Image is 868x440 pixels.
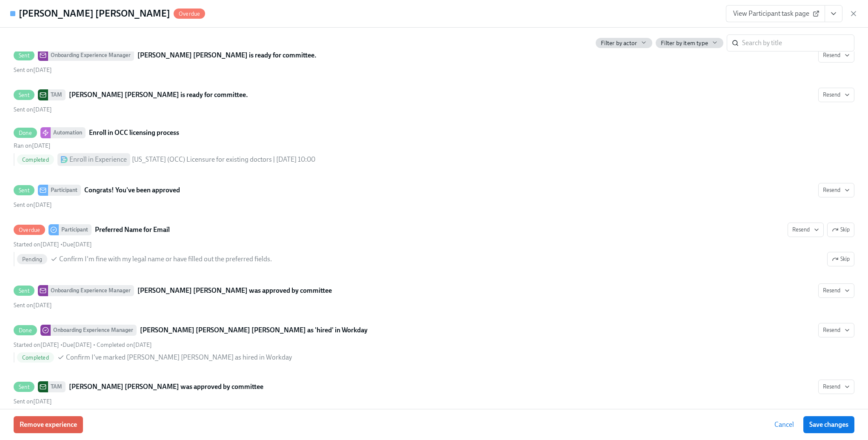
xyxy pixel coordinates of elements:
[823,286,850,295] span: Resend
[95,225,170,235] strong: Preferred Name for Email
[48,185,81,196] div: Participant
[14,241,59,248] span: Thursday, August 14th 2025, 12:27 pm
[823,51,850,60] span: Resend
[69,155,127,164] div: Enroll in Experience
[48,381,66,392] div: TAM
[14,52,34,59] span: Sent
[137,50,317,60] strong: [PERSON_NAME] [PERSON_NAME] is ready for committee.
[14,201,52,209] span: Thursday, August 14th 2025, 12:27 pm
[14,92,34,98] span: Sent
[174,11,205,17] span: Overdue
[825,5,842,22] button: View task page
[818,183,854,197] button: SentParticipantCongrats! You've been approvedSent on[DATE]
[823,326,850,334] span: Resend
[14,384,34,390] span: Sent
[14,66,52,74] span: Thursday, August 14th 2025, 8:18 am
[788,223,824,237] button: OverdueParticipantPreferred Name for EmailSkipStarted on[DATE] •Due[DATE] PendingConfirm I'm fine...
[792,226,819,234] span: Resend
[601,39,637,47] span: Filter by actor
[803,416,854,433] button: Save changes
[823,186,850,194] span: Resend
[84,185,180,195] strong: Congrats! You've been approved
[818,283,854,298] button: SentOnboarding Experience Manager[PERSON_NAME] [PERSON_NAME] was approved by committeeSent on[DATE]
[14,302,52,309] span: Thursday, August 14th 2025, 12:27 pm
[818,380,854,394] button: SentTAM[PERSON_NAME] [PERSON_NAME] was approved by committeeSent on[DATE]
[48,89,66,100] div: TAM
[661,39,708,47] span: Filter by item type
[137,286,332,296] strong: [PERSON_NAME] [PERSON_NAME] was approved by committee
[132,155,315,164] div: [US_STATE] (OCC) Licensure for existing doctors | [DATE] 10:00
[809,420,848,429] span: Save changes
[832,255,850,263] span: Skip
[823,91,850,99] span: Resend
[596,38,652,48] button: Filter by actor
[69,382,263,392] strong: [PERSON_NAME] [PERSON_NAME] was approved by committee
[823,383,850,391] span: Resend
[59,224,91,235] div: Participant
[20,420,77,429] span: Remove experience
[14,341,59,349] span: Thursday, August 14th 2025, 12:27 pm
[66,353,292,362] span: Confirm I've marked [PERSON_NAME] [PERSON_NAME] as hired in Workday
[14,227,45,233] span: Overdue
[14,398,52,405] span: Thursday, August 14th 2025, 12:27 pm
[818,48,854,63] button: SentOnboarding Experience Manager[PERSON_NAME] [PERSON_NAME] is ready for committee.Sent on[DATE]
[63,341,92,349] span: Sunday, August 31st 2025, 10:00 am
[733,9,818,18] span: View Participant task page
[140,325,368,335] strong: [PERSON_NAME] [PERSON_NAME] [PERSON_NAME] as 'hired' in Workday
[14,106,52,113] span: Thursday, August 14th 2025, 8:18 am
[14,142,51,149] span: Thursday, August 14th 2025, 12:27 pm
[726,5,825,22] a: View Participant task page
[59,254,272,264] span: Confirm I'm fine with my legal name or have filled out the preferred fields.
[14,240,92,249] div: •
[827,252,854,266] button: OverdueParticipantPreferred Name for EmailResendSkipStarted on[DATE] •Due[DATE] PendingConfirm I'...
[14,327,37,334] span: Done
[14,341,152,349] div: • •
[14,130,37,136] span: Done
[48,50,134,61] div: Onboarding Experience Manager
[17,157,54,163] span: Completed
[768,416,800,433] button: Cancel
[19,7,170,20] h4: [PERSON_NAME] [PERSON_NAME]
[14,288,34,294] span: Sent
[63,241,92,248] span: Tuesday, August 19th 2025, 10:00 am
[14,416,83,433] button: Remove experience
[656,38,723,48] button: Filter by item type
[97,341,152,349] span: Thursday, August 14th 2025, 12:36 pm
[14,187,34,194] span: Sent
[827,223,854,237] button: OverdueParticipantPreferred Name for EmailResendStarted on[DATE] •Due[DATE] PendingConfirm I'm fi...
[48,285,134,296] div: Onboarding Experience Manager
[69,90,248,100] strong: [PERSON_NAME] [PERSON_NAME] is ready for committee.
[51,325,137,336] div: Onboarding Experience Manager
[832,226,850,234] span: Skip
[17,256,47,263] span: Pending
[774,420,794,429] span: Cancel
[89,128,179,138] strong: Enroll in OCC licensing process
[818,323,854,337] button: DoneOnboarding Experience Manager[PERSON_NAME] [PERSON_NAME] [PERSON_NAME] as 'hired' in WorkdayS...
[51,127,86,138] div: Automation
[742,34,854,51] input: Search by title
[818,88,854,102] button: SentTAM[PERSON_NAME] [PERSON_NAME] is ready for committee.Sent on[DATE]
[17,354,54,361] span: Completed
